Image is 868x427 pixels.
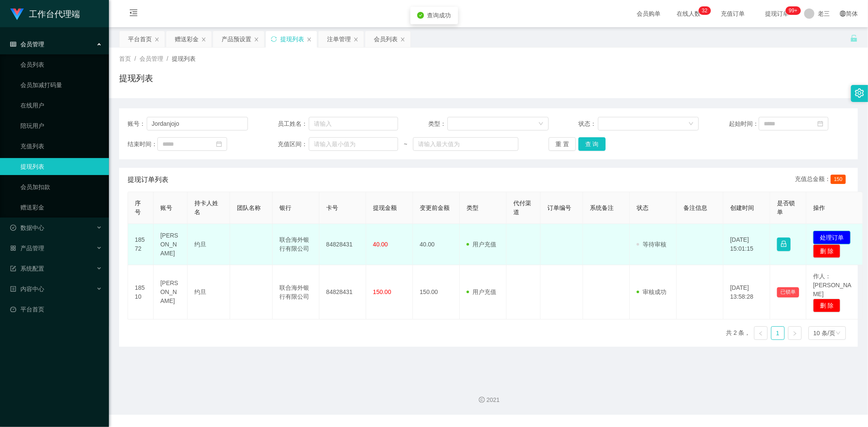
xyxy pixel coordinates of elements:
[128,265,154,320] td: 18510
[792,331,797,336] i: 图标： 右
[427,12,451,19] span: 查询成功
[777,238,791,251] button: 图标： 锁
[413,265,460,320] td: 150.00
[20,245,44,252] font: 产品管理
[777,287,799,297] button: 已锁单
[20,56,102,73] a: 会员列表
[160,204,172,211] span: 账号
[413,137,518,151] input: 请输入最大值为
[729,119,759,128] span: 起始时间：
[172,55,196,62] span: 提现列表
[855,88,864,98] i: 图标： 设置
[201,37,206,42] i: 图标： 关闭
[795,175,831,182] font: 充值总金额：
[373,288,391,295] span: 150.00
[20,178,102,195] a: 会员加扣款
[128,175,168,185] span: 提现订单列表
[373,204,397,211] span: 提现金额
[20,158,102,175] a: 提现列表
[154,265,188,320] td: [PERSON_NAME]
[10,10,80,17] a: 工作台代理端
[813,299,840,312] button: 删 除
[222,31,251,47] div: 产品预设置
[10,286,16,292] i: 图标： 个人资料
[472,241,496,248] font: 用户充值
[278,140,309,149] span: 充值区间：
[273,224,319,265] td: 联合海外银行有限公司
[705,6,708,15] p: 2
[398,140,413,149] span: ~
[20,117,102,134] a: 陪玩用户
[319,265,366,320] td: 84828431
[10,41,16,47] i: 图标： table
[754,326,768,340] li: 上一页
[353,37,359,42] i: 图标： 关闭
[721,10,745,17] font: 充值订单
[726,326,751,340] li: 共 2 条，
[578,137,606,151] button: 查 询
[771,327,784,339] a: 1
[698,6,711,15] sup: 32
[487,396,500,403] font: 2021
[20,97,102,114] a: 在线用户
[20,224,44,231] font: 数据中心
[134,55,136,62] span: /
[846,10,858,17] font: 简体
[817,121,823,127] i: 图标： 日历
[373,241,388,248] span: 40.00
[254,37,259,42] i: 图标： 关闭
[273,265,319,320] td: 联合海外银行有限公司
[280,31,304,47] div: 提现列表
[850,34,858,42] i: 图标： 解锁
[417,12,424,19] i: 图标：check-circle
[723,224,770,265] td: [DATE] 15:01:15
[167,55,168,62] span: /
[813,244,840,258] button: 删 除
[20,265,44,272] font: 系统配置
[175,31,199,47] div: 赠送彩金
[307,37,312,42] i: 图标： 关闭
[10,266,16,271] i: 图标： form
[472,288,496,295] font: 用户充值
[723,265,770,320] td: [DATE] 13:58:28
[119,55,131,62] span: 首页
[813,231,851,244] button: 处理订单
[20,199,102,216] a: 赠送彩金
[814,327,835,339] div: 10 条/页
[194,200,218,215] span: 持卡人姓名
[538,121,544,127] i: 图标： 向下
[10,301,102,318] a: 图标： 仪表板平台首页
[216,141,222,147] i: 图标： 日历
[309,117,398,130] input: 请输入
[579,119,598,128] span: 状态：
[730,204,754,211] span: 创建时间
[831,175,846,184] span: 150
[278,119,309,128] span: 员工姓名：
[549,137,576,151] button: 重 置
[813,273,851,297] span: 作人：[PERSON_NAME]
[479,397,485,403] i: 图标： 版权所有
[20,76,102,93] a: 会员加减打码量
[154,37,159,42] i: 图标： 关闭
[413,224,460,265] td: 40.00
[188,224,230,265] td: 约旦
[20,41,44,48] font: 会员管理
[135,200,141,215] span: 序号
[840,11,846,17] i: 图标： global
[271,36,277,42] i: 图标： 同步
[237,204,261,211] span: 团队名称
[777,200,795,215] span: 是否锁单
[327,31,351,47] div: 注单管理
[702,6,705,15] p: 3
[29,0,80,28] h1: 工作台代理端
[547,204,571,211] span: 订单编号
[771,326,785,340] li: 1
[637,204,649,211] span: 状态
[643,241,666,248] font: 等待审核
[10,8,24,20] img: logo.9652507e.png
[128,31,152,47] div: 平台首页
[683,204,707,211] span: 备注信息
[154,224,188,265] td: [PERSON_NAME]
[590,204,614,211] span: 系统备注
[677,10,700,17] font: 在线人数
